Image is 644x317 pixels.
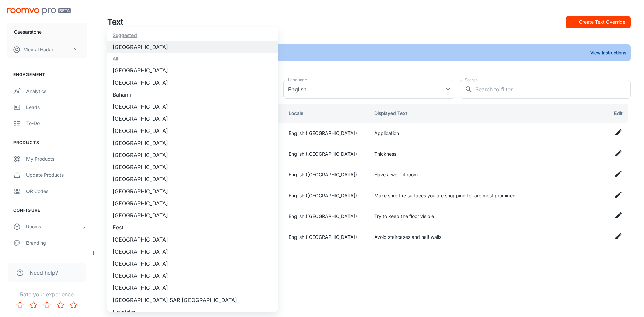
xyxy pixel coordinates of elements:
li: [GEOGRAPHIC_DATA] [107,209,278,221]
li: [GEOGRAPHIC_DATA] [107,161,278,173]
li: [GEOGRAPHIC_DATA] SAR [GEOGRAPHIC_DATA] [107,294,278,306]
li: [GEOGRAPHIC_DATA] [107,101,278,113]
li: [GEOGRAPHIC_DATA] [107,113,278,125]
li: [GEOGRAPHIC_DATA] [107,173,278,185]
li: [GEOGRAPHIC_DATA] [107,76,278,89]
li: [GEOGRAPHIC_DATA] [107,185,278,197]
li: [GEOGRAPHIC_DATA] [107,258,278,270]
li: [GEOGRAPHIC_DATA] [107,149,278,161]
li: [GEOGRAPHIC_DATA] [107,270,278,282]
li: Eesti [107,221,278,233]
li: [GEOGRAPHIC_DATA] [107,125,278,137]
li: [GEOGRAPHIC_DATA] [107,137,278,149]
li: [GEOGRAPHIC_DATA] [107,41,278,53]
li: Bahami [107,89,278,101]
li: [GEOGRAPHIC_DATA] [107,246,278,258]
li: [GEOGRAPHIC_DATA] [107,197,278,209]
li: [GEOGRAPHIC_DATA] [107,64,278,76]
li: [GEOGRAPHIC_DATA] [107,233,278,246]
li: [GEOGRAPHIC_DATA] [107,282,278,294]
